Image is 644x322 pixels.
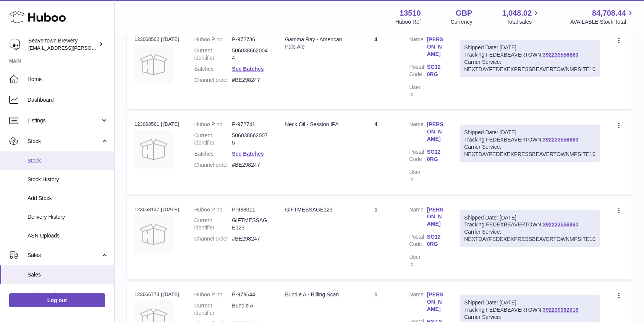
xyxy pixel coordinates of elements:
[464,299,595,306] div: Shipped Date: [DATE]
[464,59,595,73] div: Carrier Service: NEXTDAYFEDEXEXPRESSBEAVERTOWNMPSITE10
[134,215,173,254] img: no-photo.jpg
[460,125,600,162] div: Tracking FEDEXBEAVERTOWN:
[232,291,270,298] dd: P-979644
[409,63,427,80] dt: Postal Code
[464,228,595,243] div: Carrier Service: NEXTDAYFEDEXEXPRESSBEAVERTOWNMPSITE10
[409,36,427,60] dt: Name
[409,121,427,145] dt: Name
[194,121,232,128] dt: Huboo P no
[28,290,108,297] span: Add Manual Order
[134,46,173,84] img: no-photo.jpg
[28,252,100,259] span: Sales
[395,18,421,26] div: Huboo Ref
[409,233,427,250] dt: Postal Code
[28,37,97,52] div: Beavertown Brewery
[506,18,540,26] span: Total sales
[9,293,105,307] a: Log out
[409,148,427,165] dt: Postal Code
[134,206,179,213] div: 123068137 | [DATE]
[194,161,232,169] dt: Channel order
[427,206,445,228] a: [PERSON_NAME]
[28,195,108,202] span: Add Stock
[232,66,264,72] a: See Batches
[570,18,635,26] span: AVAILABLE Stock Total
[28,117,100,124] span: Listings
[232,47,270,62] dd: 5060386620044
[28,96,108,104] span: Dashboard
[194,291,232,298] dt: Huboo P no
[194,150,232,158] dt: Batches
[570,8,635,26] a: 84,708.44 AVAILABLE Stock Total
[427,233,445,248] a: SG12 0RG
[543,137,578,143] a: 392233556860
[28,232,108,239] span: ASN Uploads
[400,8,421,18] strong: 13510
[464,214,595,221] div: Shipped Date: [DATE]
[194,217,232,231] dt: Current identifier
[460,210,600,247] div: Tracking FEDEXBEAVERTOWN:
[409,291,427,315] dt: Name
[232,217,270,231] dd: GIFTMESSAGE123
[134,36,179,43] div: 123068562 | [DATE]
[409,254,427,268] dt: User Id
[427,291,445,313] a: [PERSON_NAME]
[134,291,179,298] div: 123066773 | [DATE]
[543,221,578,228] a: 392233556860
[350,28,402,109] td: 4
[194,76,232,84] dt: Channel order
[464,44,595,51] div: Shipped Date: [DATE]
[28,213,108,221] span: Delivery History
[9,39,21,50] img: kit.lowe@beavertownbrewery.co.uk
[543,52,578,58] a: 392233556860
[285,121,343,128] div: Neck Oil - Session IPA
[427,121,445,143] a: [PERSON_NAME]
[134,130,173,169] img: no-photo.jpg
[409,169,427,183] dt: User Id
[285,291,343,298] div: Bundle A - Billing Scan
[134,121,179,128] div: 123068561 | [DATE]
[232,121,270,128] dd: P-972741
[28,271,108,278] span: Sales
[194,47,232,62] dt: Current identifier
[456,8,472,18] strong: GBP
[194,65,232,73] dt: Batches
[232,36,270,43] dd: P-972736
[28,76,108,83] span: Home
[502,8,541,26] a: 1,048.02 Total sales
[543,307,578,313] a: 392230392018
[232,302,270,317] dd: Bundle A
[350,113,402,194] td: 4
[232,235,270,242] dd: #BE298247
[460,40,600,77] div: Tracking FEDEXBEAVERTOWN:
[464,129,595,136] div: Shipped Date: [DATE]
[285,36,343,50] div: Gamma Ray - American Pale Ale
[451,18,472,26] div: Currency
[232,76,270,84] dd: #BE298247
[232,206,270,213] dd: P-988011
[28,157,108,164] span: Stock
[427,36,445,58] a: [PERSON_NAME]
[427,63,445,78] a: SG12 0RG
[194,302,232,317] dt: Current identifier
[232,161,270,169] dd: #BE298247
[194,132,232,146] dt: Current identifier
[427,148,445,163] a: SG12 0RG
[409,84,427,98] dt: User Id
[464,143,595,158] div: Carrier Service: NEXTDAYFEDEXEXPRESSBEAVERTOWNMPSITE10
[592,8,626,18] span: 84,708.44
[194,235,232,242] dt: Channel order
[232,132,270,146] dd: 5060386620075
[194,206,232,213] dt: Huboo P no
[409,206,427,230] dt: Name
[28,176,108,183] span: Stock History
[194,36,232,43] dt: Huboo P no
[232,151,264,157] a: See Batches
[502,8,532,18] span: 1,048.02
[28,45,153,51] span: [EMAIL_ADDRESS][PERSON_NAME][DOMAIN_NAME]
[28,138,100,145] span: Stock
[350,198,402,280] td: 1
[285,206,343,213] div: GIFTMESSAGE123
